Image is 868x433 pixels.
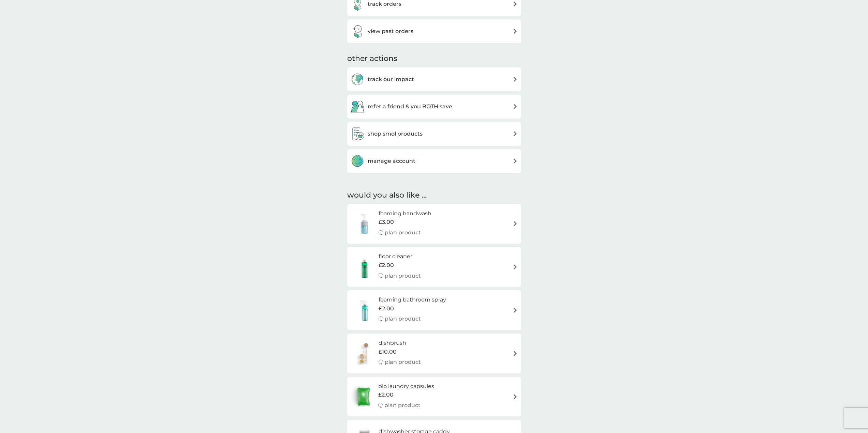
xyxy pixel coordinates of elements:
[378,382,434,391] h6: bio laundry capsules
[379,252,421,261] h6: floor cleaner
[385,272,421,280] p: plan product
[379,261,394,270] span: £2.00
[351,385,377,408] img: bio laundry capsules
[368,129,423,138] h3: shop smol products
[513,29,518,34] img: arrow right
[513,394,518,399] img: arrow right
[351,212,379,236] img: foaming handwash
[351,255,379,279] img: floor cleaner
[513,131,518,136] img: arrow right
[368,27,413,36] h3: view past orders
[385,358,421,367] p: plan product
[347,53,397,64] h3: other actions
[513,221,518,226] img: arrow right
[347,190,521,201] h2: would you also like ...
[385,314,421,323] p: plan product
[351,298,379,322] img: foaming bathroom spray
[513,308,518,313] img: arrow right
[379,209,431,218] h6: foaming handwash
[385,228,421,237] p: plan product
[379,339,421,347] h6: dishbrush
[379,218,394,227] span: £3.00
[379,347,397,356] span: £10.00
[378,390,394,399] span: £2.00
[513,77,518,82] img: arrow right
[379,304,394,313] span: £2.00
[379,295,446,304] h6: foaming bathroom spray
[368,157,415,166] h3: manage account
[368,75,414,84] h3: track our impact
[513,351,518,356] img: arrow right
[513,1,518,6] img: arrow right
[513,104,518,109] img: arrow right
[513,158,518,164] img: arrow right
[513,264,518,269] img: arrow right
[368,102,452,111] h3: refer a friend & you BOTH save
[384,401,421,410] p: plan product
[351,341,379,365] img: dishbrush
